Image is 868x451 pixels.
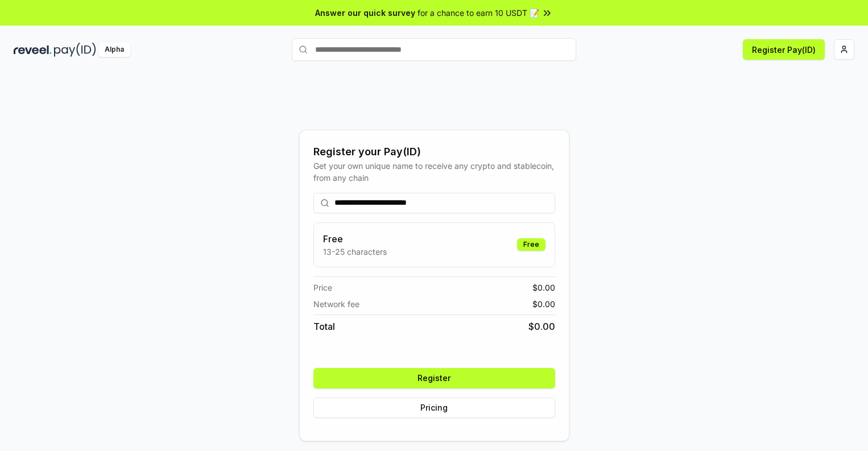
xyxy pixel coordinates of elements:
[517,238,545,251] div: Free
[323,232,387,246] h3: Free
[313,398,555,418] button: Pricing
[313,144,555,160] div: Register your Pay(ID)
[98,43,130,57] div: Alpha
[313,160,555,184] div: Get your own unique name to receive any crypto and stablecoin, from any chain
[418,7,539,19] span: for a chance to earn 10 USDT 📝
[313,298,359,310] span: Network fee
[532,298,555,310] span: $ 0.00
[313,320,335,333] span: Total
[532,282,555,293] span: $ 0.00
[528,320,555,333] span: $ 0.00
[313,282,332,293] span: Price
[14,43,52,57] img: reveel_dark
[743,39,825,60] button: Register Pay(ID)
[315,7,415,19] span: Answer our quick survey
[54,43,96,57] img: pay_id
[313,368,555,388] button: Register
[323,246,387,258] p: 13-25 characters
